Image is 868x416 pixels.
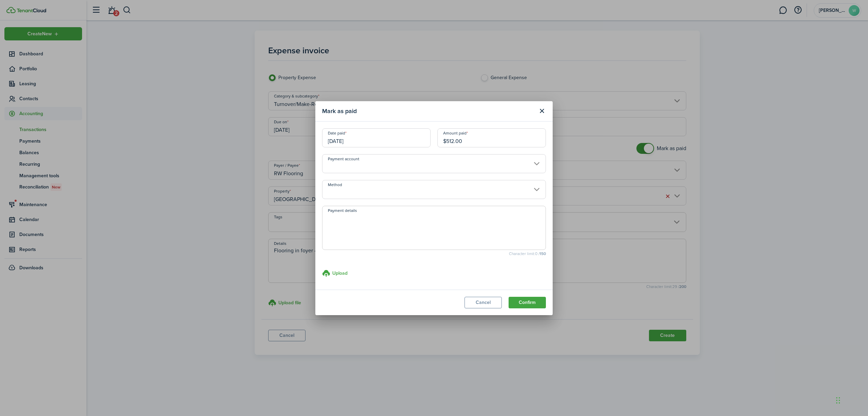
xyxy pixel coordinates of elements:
button: Cancel [465,297,502,308]
small: Character limit: 0 / [322,252,546,256]
div: Drag [836,390,840,411]
iframe: Chat Widget [834,383,868,416]
input: mm/dd/yyyy [322,128,431,147]
button: Confirm [509,297,546,308]
b: 150 [539,251,546,257]
input: 0.00 [437,128,546,147]
button: Close modal [536,105,548,117]
modal-title: Mark as paid [322,105,534,118]
h3: Upload [332,270,348,277]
